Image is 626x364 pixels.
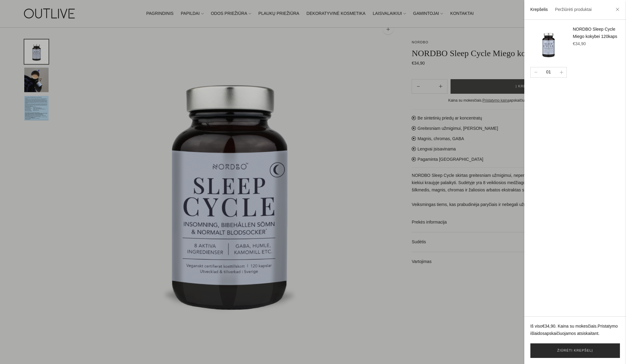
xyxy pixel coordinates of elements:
[530,324,618,336] a: Pristatymo išlaidos
[543,324,556,329] span: €34,90
[530,323,620,337] p: Iš viso . Kaina su mokesčiais. apskaičiuojamos atsiskaitant.
[530,343,620,358] a: Žiūrėti krepšelį
[530,26,567,62] img: SleepCycle-nordbo-outlive_200x.png
[573,41,586,46] span: €34,90
[530,7,548,12] a: Krepšelis
[555,7,592,12] a: Peržiūrėti produktai
[573,27,617,39] a: NORDBO Sleep Cycle Miego kokybei 120kaps
[544,69,553,76] div: 01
